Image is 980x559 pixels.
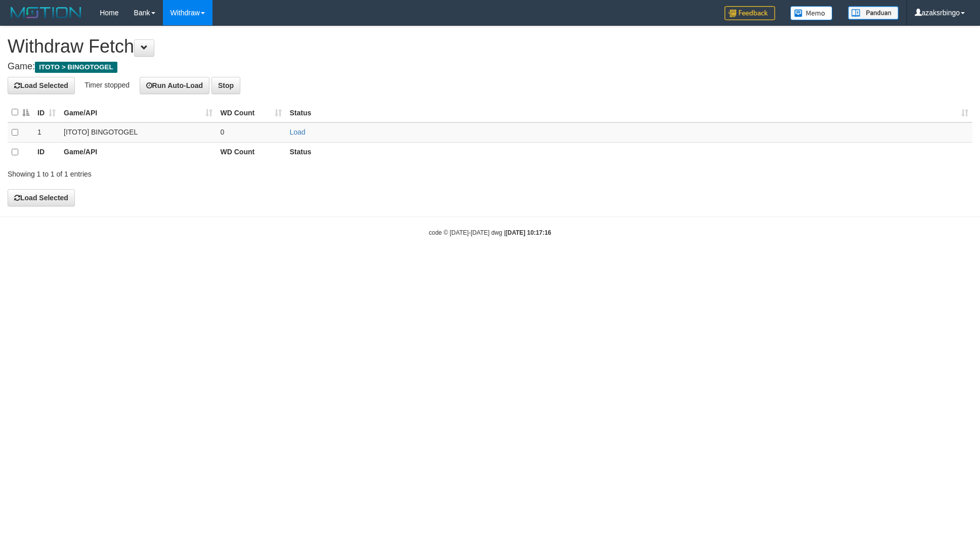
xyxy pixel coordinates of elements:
th: Status: activate to sort column ascending [286,103,972,122]
td: [ITOTO] BINGOTOGEL [60,122,217,143]
th: ID: activate to sort column ascending [33,103,60,122]
button: Stop [211,77,240,94]
th: ID [33,142,60,162]
span: 0 [221,128,225,136]
img: panduan.png [848,6,899,20]
h1: Withdraw Fetch [8,36,972,57]
td: 1 [33,122,60,143]
img: Feedback.jpg [725,6,775,20]
h4: Game: [8,62,972,72]
span: Timer stopped [84,80,130,89]
small: code © [DATE]-[DATE] dwg | [429,229,551,236]
div: Showing 1 to 1 of 1 entries [8,165,401,179]
th: Status [286,142,972,162]
th: WD Count: activate to sort column ascending [217,103,286,122]
img: MOTION_logo.png [8,5,84,20]
th: Game/API [60,142,217,162]
button: Load Selected [8,189,75,206]
button: Load Selected [8,77,75,94]
a: Load [290,128,306,136]
span: ITOTO > BINGOTOGEL [35,62,117,73]
th: Game/API: activate to sort column ascending [60,103,217,122]
img: Button%20Memo.svg [790,6,833,20]
th: WD Count [217,142,286,162]
button: Run Auto-Load [140,77,210,94]
strong: [DATE] 10:17:16 [505,229,551,236]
